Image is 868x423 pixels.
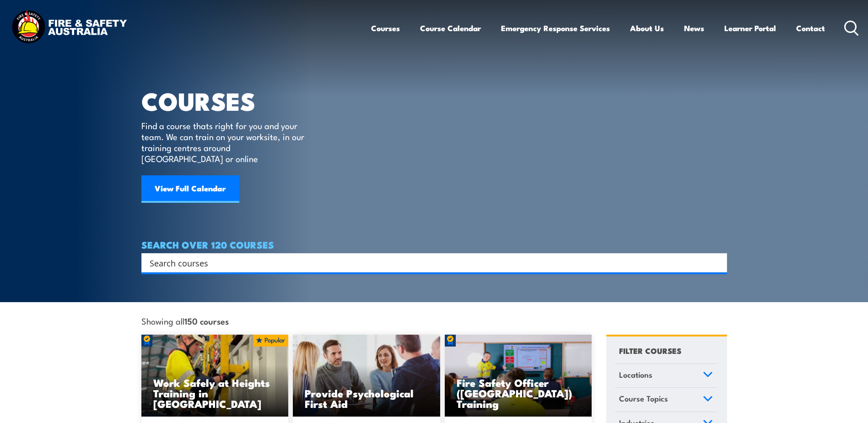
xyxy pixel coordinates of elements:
[420,16,481,40] a: Course Calendar
[293,335,440,417] a: Provide Psychological First Aid
[501,16,610,40] a: Emergency Response Services
[724,16,776,40] a: Learner Portal
[445,335,592,417] img: Fire Safety Advisor
[615,388,717,412] a: Course Topics
[141,316,229,325] span: Showing all
[141,335,289,417] a: Work Safely at Heights Training in [GEOGRAPHIC_DATA]
[445,335,592,417] a: Fire Safety Officer ([GEOGRAPHIC_DATA]) Training
[141,120,308,164] p: Find a course thats right for you and your team. We can train on your worksite, in our training c...
[151,256,709,269] form: Search form
[371,16,400,40] a: Courses
[141,239,727,249] h4: SEARCH OVER 120 COURSES
[615,364,717,388] a: Locations
[796,16,825,40] a: Contact
[684,16,704,40] a: News
[630,16,664,40] a: About Us
[619,392,668,405] span: Course Topics
[305,388,428,409] h3: Provide Psychological First Aid
[619,369,652,381] span: Locations
[184,315,229,327] strong: 150 courses
[150,256,707,270] input: Search input
[153,377,277,409] h3: Work Safely at Heights Training in [GEOGRAPHIC_DATA]
[141,175,239,203] a: View Full Calendar
[619,344,681,357] h4: FILTER COURSES
[457,377,580,409] h3: Fire Safety Officer ([GEOGRAPHIC_DATA]) Training
[711,256,724,269] button: Search magnifier button
[141,335,289,417] img: Work Safely at Heights Training (1)
[141,90,318,111] h1: COURSES
[293,335,440,417] img: Mental Health First Aid Training Course from Fire & Safety Australia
